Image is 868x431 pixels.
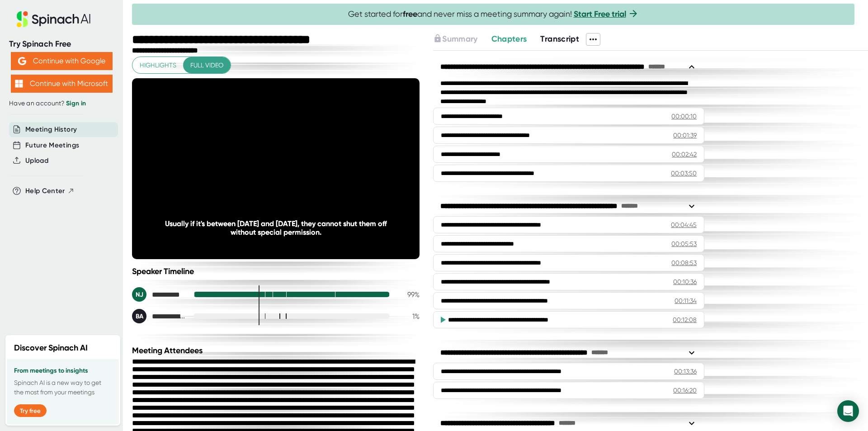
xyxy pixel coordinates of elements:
p: Spinach AI is a new way to get the most from your meetings [14,378,112,397]
a: Sign in [66,99,86,107]
div: 00:16:20 [673,386,697,395]
div: 00:10:36 [673,277,697,286]
button: Chapters [491,33,527,45]
div: Open Intercom Messenger [837,400,859,422]
div: Meeting Attendees [132,346,422,355]
span: Chapters [491,34,527,44]
div: 00:12:08 [673,315,697,324]
div: 00:00:10 [671,112,697,121]
div: 00:11:34 [675,296,697,305]
div: 99 % [397,290,420,299]
span: Help Center [25,186,65,196]
div: 00:03:50 [671,169,697,178]
span: Transcript [540,34,579,44]
div: Bailey, Brooke A [132,309,186,323]
span: Get started for and never miss a meeting summary again! [348,9,639,19]
div: 00:02:42 [672,150,697,159]
div: NJ [132,287,146,302]
span: Full video [190,60,223,71]
h2: Discover Spinach AI [14,342,88,354]
div: BA [132,309,146,323]
button: Meeting History [25,124,77,135]
span: Summary [442,34,477,44]
img: Aehbyd4JwY73AAAAAElFTkSuQmCC [18,57,26,65]
button: Try free [14,404,47,417]
button: Transcript [540,33,579,45]
div: Upgrade to access [433,33,491,46]
div: Try Spinach Free [9,39,114,49]
div: 00:13:36 [674,367,697,376]
button: Future Meetings [25,140,79,151]
div: Speaker Timeline [132,266,420,276]
button: Continue with Google [11,52,113,70]
button: Summary [433,33,477,45]
button: Upload [25,156,48,166]
button: Full video [183,57,231,74]
div: 1 % [397,312,420,321]
a: Start Free trial [574,9,626,19]
button: Help Center [25,186,75,196]
button: Continue with Microsoft [11,75,113,93]
span: Highlights [140,60,176,71]
div: 00:01:39 [673,131,697,140]
button: Highlights [132,57,184,74]
div: 00:04:45 [671,220,697,229]
b: free [403,9,417,19]
div: 00:08:53 [671,258,697,267]
h3: From meetings to insights [14,367,112,374]
div: Usually if it's between [DATE] and [DATE], they cannot shut them off without special permission. [161,219,391,237]
div: 00:05:53 [671,239,697,248]
div: Have an account? [9,99,114,108]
